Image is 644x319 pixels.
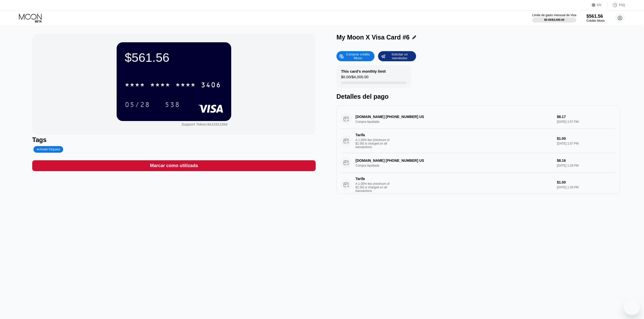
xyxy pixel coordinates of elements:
div: $561.56 [125,50,223,65]
div: $1.00 [557,136,616,141]
div: 538 [161,98,184,111]
iframe: Botón para iniciar la ventana de mensajería [624,299,640,315]
div: Límite de gasto mensual de Visa$0.00/$4,000.00 [532,13,576,23]
div: $0.00 / $4,000.00 [544,18,564,21]
div: TarifaA 1.00% fee (minimum of $1.00) is charged on all transactions$1.00[DATE] 1:57 PM [341,129,616,153]
div: $561.56 [586,14,605,19]
div: Límite de gasto mensual de Visa [532,13,576,17]
div: Marcar como utilizada [32,160,316,171]
div: FAQ [619,3,625,7]
div: Solicitar un reembolso [378,51,416,61]
div: 538 [165,101,180,109]
div: This card’s monthly limit [341,69,386,73]
div: Tarifa [355,177,391,181]
div: EN [592,3,607,8]
div: Detalles del pago [336,93,620,100]
div: Support Token: 6e1331126d [182,122,227,126]
div: EN [597,3,601,7]
div: Tags [32,136,316,144]
div: Añadir Etiqueta [33,146,63,153]
div: $1.00 [557,180,616,184]
div: Support Token:6e1331126d [182,122,227,126]
div: [DATE] 1:29 PM [557,186,616,189]
div: Comprar crédito Moon [344,52,372,60]
div: Marcar como utilizada [150,163,198,169]
div: 05/28 [121,98,154,111]
div: 3406 [201,82,221,90]
div: A 1.00% fee (minimum of $1.00) is charged on all transactions [355,182,393,193]
div: Añadir Etiqueta [37,148,60,151]
div: Comprar crédito Moon [336,51,374,61]
div: Crédito Moon [586,19,605,23]
div: A 1.00% fee (minimum of $1.00) is charged on all transactions [355,138,393,149]
div: $561.56Crédito Moon [586,14,605,23]
div: TarifaA 1.00% fee (minimum of $1.00) is charged on all transactions$1.00[DATE] 1:29 PM [341,173,616,197]
div: [DATE] 1:57 PM [557,142,616,145]
div: $0.00 / $4,000.00 [341,75,368,82]
div: FAQ [607,3,625,8]
div: Solicitar un reembolso [386,52,414,60]
div: 05/28 [125,101,150,109]
div: Tarifa [355,133,391,137]
div: My Moon X Visa Card #6 [336,34,410,41]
